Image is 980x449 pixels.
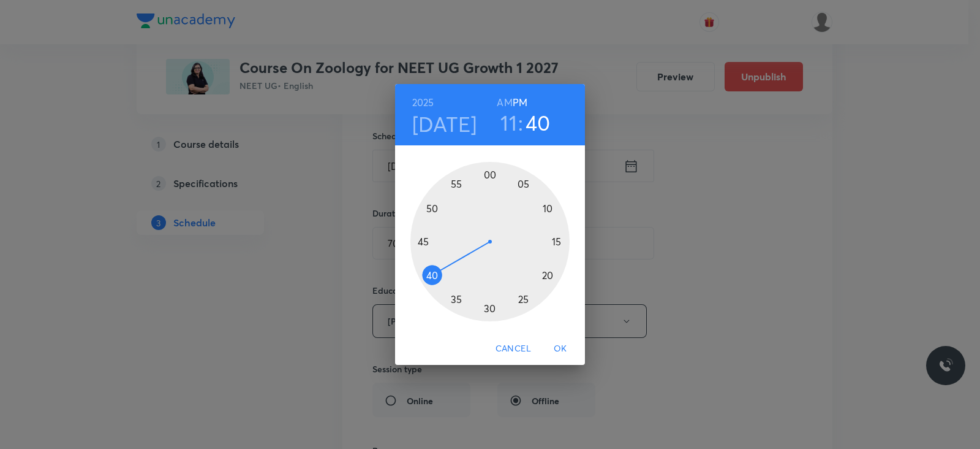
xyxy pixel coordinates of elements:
[412,94,434,111] button: 2025
[500,110,517,136] button: 11
[491,337,536,360] button: Cancel
[497,94,512,111] button: AM
[513,94,527,111] button: PM
[412,111,477,137] button: [DATE]
[518,110,523,136] h3: :
[496,341,531,356] span: Cancel
[541,337,580,360] button: OK
[546,341,575,356] span: OK
[526,110,551,136] button: 40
